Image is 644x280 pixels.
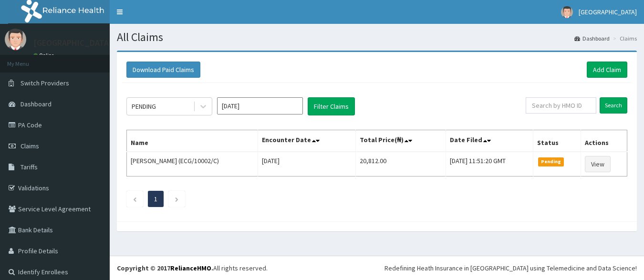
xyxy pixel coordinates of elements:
[355,152,446,176] td: 20,812.00
[446,130,533,152] th: Date Filed
[5,29,26,50] img: User Image
[21,79,69,87] span: Switch Providers
[133,195,137,203] a: Previous page
[384,263,637,273] div: Redefining Heath Insurance in [GEOGRAPHIC_DATA] using Telemedicine and Data Science!
[258,152,355,176] td: [DATE]
[126,62,200,78] button: Download Paid Claims
[526,97,596,114] input: Search by HMO ID
[127,130,258,152] th: Name
[21,163,38,171] span: Tariffs
[600,97,627,114] input: Search
[308,97,355,115] button: Filter Claims
[175,195,179,203] a: Next page
[127,152,258,176] td: [PERSON_NAME] (ECG/10002/C)
[154,195,157,203] a: Page 1 is your current page
[33,52,56,59] a: Online
[21,142,39,150] span: Claims
[446,152,533,176] td: [DATE] 11:51:20 GMT
[533,130,581,152] th: Status
[355,130,446,152] th: Total Price(₦)
[117,264,213,272] strong: Copyright © 2017 .
[585,156,611,172] a: View
[132,102,156,111] div: PENDING
[33,39,112,47] p: [GEOGRAPHIC_DATA]
[587,62,627,78] a: Add Claim
[581,130,627,152] th: Actions
[110,256,644,280] footer: All rights reserved.
[574,34,610,42] a: Dashboard
[258,130,355,152] th: Encounter Date
[170,264,211,272] a: RelianceHMO
[21,100,52,108] span: Dashboard
[561,6,573,18] img: User Image
[538,157,564,166] span: Pending
[579,8,637,16] span: [GEOGRAPHIC_DATA]
[217,97,303,114] input: Select Month and Year
[117,31,637,43] h1: All Claims
[611,34,637,42] li: Claims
